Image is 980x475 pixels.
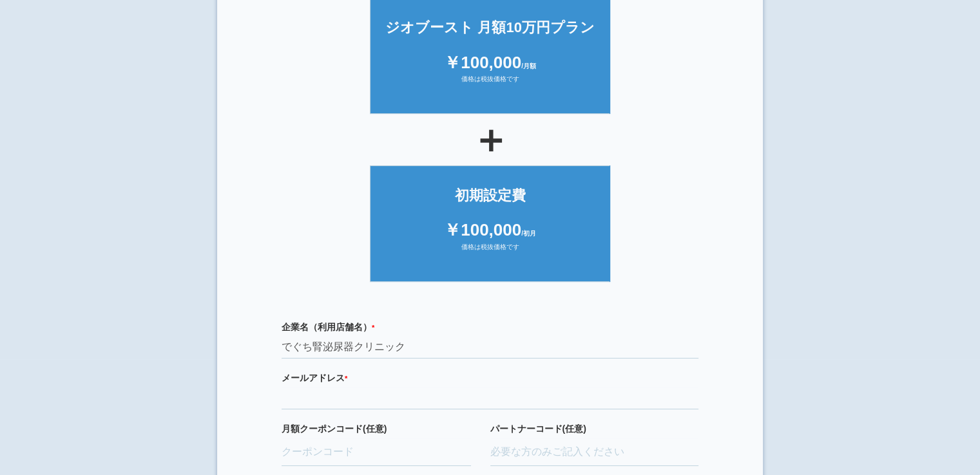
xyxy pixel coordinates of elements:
[249,120,731,159] div: ＋
[383,17,597,37] div: ジオブースト 月額10万円プラン
[282,438,471,467] input: クーポンコード
[383,218,597,242] div: ￥100,000
[282,321,698,333] label: 企業名（利用店舗名）
[383,185,597,205] div: 初期設定費
[521,230,536,237] span: /初月
[383,243,597,262] div: 価格は税抜価格です
[521,62,536,70] span: /月額
[282,422,471,435] label: 月額クーポンコード(任意)
[490,438,699,467] input: 必要な方のみご記入ください
[383,51,597,75] div: ￥100,000
[383,75,597,94] div: 価格は税抜価格です
[282,371,698,384] label: メールアドレス
[490,422,699,435] label: パートナーコード(任意)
